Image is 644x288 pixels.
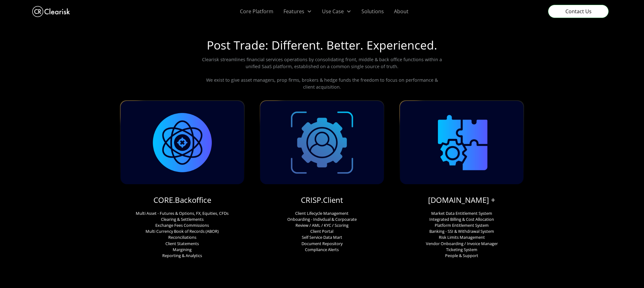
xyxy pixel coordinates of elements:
h1: Post Trade: Different. Better. Experienced. [207,38,437,56]
a: [DOMAIN_NAME] + [428,195,495,205]
div: Features [283,8,304,15]
p: Client Lifecycle Management Onboarding - Indivdual & Corpoarate Review / AML / KYC / Scoring Clie... [287,210,357,253]
p: Market Data Entitlement System Integrated Billing & Cost Allocation Platform Entitlement System B... [426,210,498,259]
div: Use Case [322,8,344,15]
p: Clearisk streamlines financial services operations by consolidating front, middle & back office f... [201,56,443,90]
p: Multi Asset - Futures & Options, FX, Equities, CFDs Clearing & Settlements Exchange Fees Commissi... [136,210,229,259]
a: CORE.Backoffice [153,195,211,205]
a: CRISP.Client [301,195,343,205]
a: home [32,4,70,19]
a: Contact Us [548,5,609,18]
